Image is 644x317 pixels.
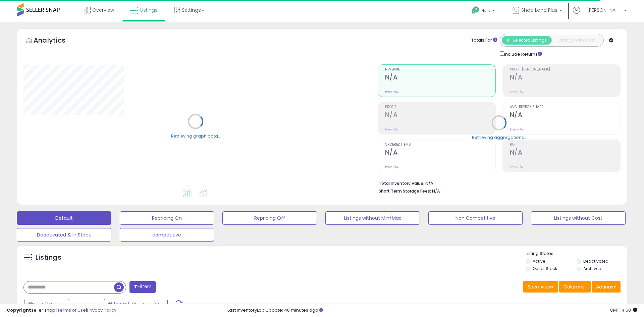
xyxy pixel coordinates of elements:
[521,7,557,13] span: Shop Land Plus
[7,307,31,313] strong: Copyright
[222,211,317,225] button: Repricing Off
[531,211,626,225] button: Listings without Cost
[34,301,61,308] span: Last 7 Days
[472,134,526,140] div: Retrieving aggregations..
[471,6,480,14] i: Get Help
[57,307,86,313] a: Terms of Use
[533,266,557,271] label: Out of Stock
[502,36,552,45] button: All Selected Listings
[523,281,558,293] button: Save View
[24,299,69,310] button: Last 7 Days
[104,299,168,310] button: [DATE]-31 - Aug-06
[120,228,214,242] button: competitive
[140,7,158,13] span: Listings
[582,7,622,13] span: Hi [PERSON_NAME]
[573,7,627,22] a: Hi [PERSON_NAME]
[7,307,116,314] div: seller snap | |
[325,211,420,225] button: Listings without Min/Max
[551,36,601,45] button: Listings With Cost
[87,307,116,313] a: Privacy Policy
[481,8,490,13] span: Help
[17,211,111,225] button: Default
[428,211,523,225] button: Non Competitive
[171,133,220,139] div: Retrieving graph data..
[583,266,601,271] label: Archived
[34,36,78,47] h5: Analytics
[120,211,214,225] button: Repricing On
[563,283,585,290] span: Columns
[610,307,637,313] span: 2025-08-14 14:50 GMT
[70,302,101,308] span: Compared to:
[129,281,156,293] button: Filters
[17,228,111,242] button: Deactivated & In Stock
[466,1,502,22] a: Help
[583,258,608,264] label: Deactivated
[559,281,591,293] button: Columns
[526,251,627,257] p: Listing States:
[227,307,637,314] div: Last InventoryLab Update: 46 minutes ago.
[114,301,159,308] span: [DATE]-31 - Aug-06
[495,50,550,58] div: Include Returns
[92,7,114,13] span: Overview
[36,253,61,262] h5: Listings
[471,37,497,44] div: Totals For
[533,258,545,264] label: Active
[592,281,621,293] button: Actions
